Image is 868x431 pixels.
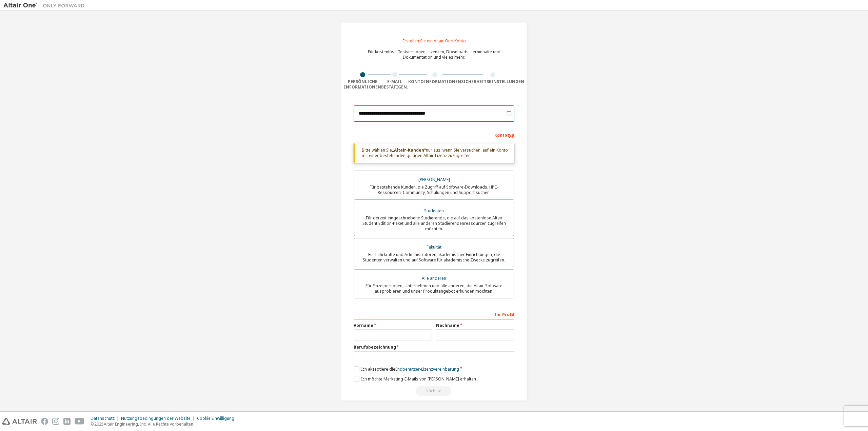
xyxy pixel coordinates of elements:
font: Alle anderen [422,275,446,281]
font: Für derzeit eingeschriebene Studierende, die auf das kostenlose Altair Student Edition-Paket und ... [362,215,506,232]
font: Berufsbezeichnung [354,344,396,350]
img: Altair One [3,2,88,9]
font: © [91,421,94,427]
img: facebook.svg [41,418,48,425]
font: Datenschutz [91,415,115,421]
img: instagram.svg [52,418,59,425]
font: Fakultät [427,244,441,250]
font: nur aus, wenn Sie versuchen, auf ein Konto mit einer bestehenden gültigen Altair-Lizenz zuzugreifen. [362,147,508,158]
font: „Altair-Kunden“ [392,147,426,153]
font: Kontotyp [494,132,514,138]
font: Erstellen Sie ein Altair One-Konto [402,38,466,44]
font: Für Lehrkräfte und Administratoren akademischer Einrichtungen, die Studenten verwalten und auf So... [363,252,505,263]
font: Sicherheitseinstellungen [461,79,524,84]
font: Endbenutzer-Lizenzvereinbarung [395,366,459,372]
font: Für kostenlose Testversionen, Lizenzen, Downloads, Lerninhalte und [368,49,500,55]
font: Bitte wählen Sie [362,147,392,153]
font: Cookie Einwilligung [197,415,234,421]
font: Kontoinformationen [408,79,461,84]
font: Ich möchte Marketing-E-Mails von [PERSON_NAME] erhalten [361,376,476,382]
font: 2025 [94,421,104,427]
font: Persönliche Informationen [344,79,381,90]
font: E-Mail bestätigen. [381,79,408,90]
img: linkedin.svg [63,418,71,425]
font: Studenten [424,208,444,214]
font: Nachname [436,322,459,328]
div: Please wait while checking email ... [354,386,514,396]
img: youtube.svg [75,418,84,425]
font: Nutzungsbedingungen der Website [121,415,191,421]
font: Vorname [354,322,373,328]
font: Für bestehende Kunden, die Zugriff auf Software-Downloads, HPC-Ressourcen, Community, Schulungen ... [370,184,498,195]
font: Dokumentation und vieles mehr. [403,54,465,60]
font: Für Einzelpersonen, Unternehmen und alle anderen, die Altair-Software ausprobieren und unser Prod... [366,283,502,294]
font: [PERSON_NAME] [418,177,450,182]
font: Ich akzeptiere die [361,366,395,372]
font: Ihr Profil [494,312,514,317]
img: altair_logo.svg [2,418,37,425]
font: Altair Engineering, Inc. Alle Rechte vorbehalten. [104,421,194,427]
